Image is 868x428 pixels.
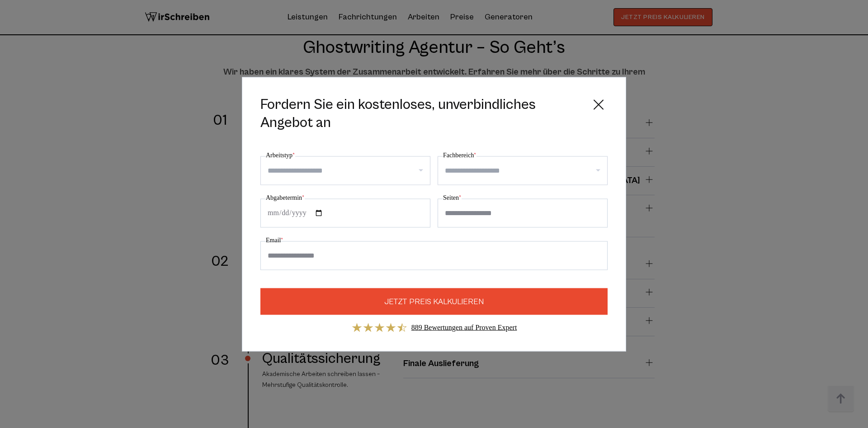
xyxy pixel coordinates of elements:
span: Fordern Sie ein kostenloses, unverbindliches Angebot an [260,95,582,132]
span: JETZT PREIS KALKULIEREN [384,295,484,307]
label: Arbeitstyp [266,150,295,160]
label: Fachbereich [443,150,476,160]
label: Email [266,235,283,245]
button: JETZT PREIS KALKULIEREN [260,288,608,315]
label: Abgabetermin [266,192,305,203]
label: Seiten [443,192,462,203]
a: 889 Bewertungen auf Proven Expert [411,323,517,331]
